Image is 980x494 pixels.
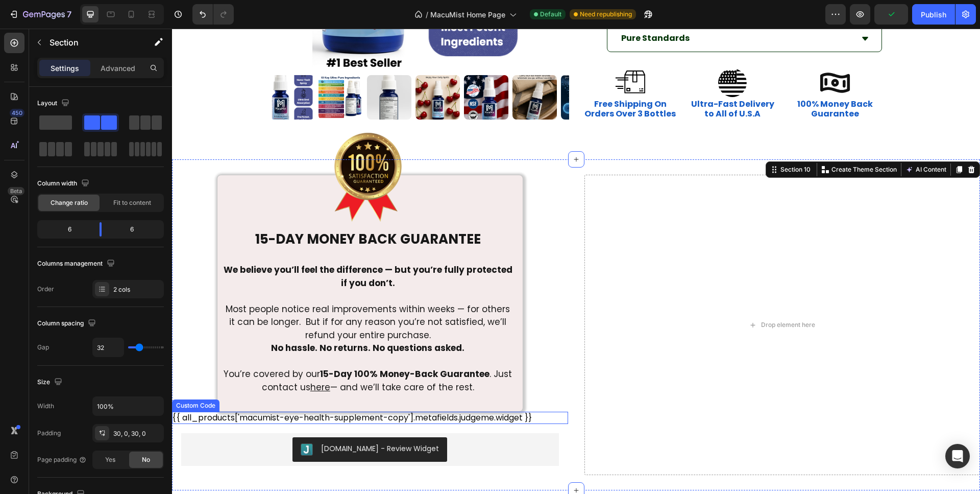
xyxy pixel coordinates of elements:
div: Gap [37,343,49,352]
div: 30, 0, 30, 0 [113,429,161,438]
strong: Ultra-Fast Delivery to All of U.S.A [519,69,602,91]
span: Change ratio [51,198,88,207]
div: Open Intercom Messenger [945,444,970,468]
div: Beta [8,187,24,195]
div: Publish [921,9,946,20]
span: / [426,9,428,20]
p: Create Theme Section [659,136,725,146]
div: Column spacing [37,317,98,331]
button: AI Content [731,135,776,147]
div: Padding [37,429,61,438]
span: Yes [105,455,115,464]
p: Advanced [101,63,135,74]
div: Order [37,285,54,294]
strong: 15-DAY MONEY BACK GUARANTEE [83,201,309,220]
button: 7 [4,4,76,25]
button: Judge.me - Review Widget [120,409,275,433]
div: [DOMAIN_NAME] - Review Widget [149,415,267,426]
p: You’re covered by our . Just contact us — and we’ll take care of the rest. [51,339,341,365]
input: Auto [93,338,124,357]
div: Page padding [37,455,87,464]
img: [object Object] [145,98,247,200]
strong: No hassle. No returns. No questions asked. [99,313,292,325]
span: Default [540,10,561,19]
span: Need republishing [580,10,632,19]
strong: 100% Money Back Guarantee [625,69,701,91]
p: Settings [51,63,79,74]
p: 7 [67,8,71,20]
div: Columns management [37,257,117,271]
div: 450 [10,109,24,117]
div: Layout [37,97,71,110]
div: Section 10 [606,136,641,146]
div: Size [37,375,64,389]
strong: 15-Day 100% Money-Back Guarantee [148,339,317,351]
img: Judgeme.png [129,415,141,427]
div: Custom Code [2,372,45,382]
div: Undo/Redo [192,4,234,25]
p: Section [50,36,133,49]
span: No [142,455,150,464]
div: Drop element here [589,292,643,300]
div: 2 cols [113,285,161,294]
strong: We believe you’ll feel the difference — but you’re fully protected if you don’t. [52,235,340,261]
input: Auto [93,397,163,415]
button: Publish [912,4,955,25]
div: Column width [37,177,91,191]
span: MacuMist Home Page [430,9,505,20]
a: here [138,352,158,365]
div: 6 [39,222,91,237]
strong: Free Shipping On Orders Over 3 Bottles [412,69,504,91]
div: Width [37,402,54,411]
iframe: Design area [172,29,980,494]
p: Most people notice real improvements within weeks — for others it can be longer. But if for any r... [51,261,341,313]
span: Fit to content [113,198,151,207]
div: 6 [110,222,162,237]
